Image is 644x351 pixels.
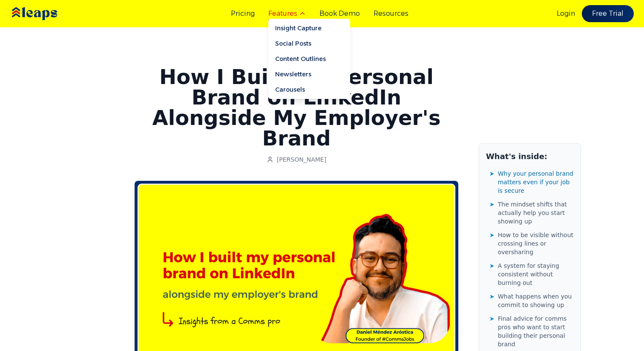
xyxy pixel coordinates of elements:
a: ➤The mindset shifts that actually help you start showing up [489,198,574,227]
span: Final advice for comms pros who want to start building their personal brand [498,314,574,348]
button: Features [268,9,306,19]
a: Content Outlines [268,51,350,67]
a: Newsletters [268,67,350,82]
span: How to be visible without crossing lines or oversharing [498,231,574,256]
span: ➤ [489,292,494,301]
a: ➤What happens when you commit to showing up [489,290,574,311]
span: A system for staying consistent without burning out [498,261,574,287]
img: Leaps Logo [10,1,83,26]
a: Resources [374,9,408,19]
span: The mindset shifts that actually help you start showing up [498,200,574,226]
h1: How I Built My Personal Brand on LinkedIn Alongside My Employer's Brand [135,67,458,148]
span: ➤ [489,314,494,323]
a: ➤Final advice for comms pros who want to start building their personal brand [489,313,574,350]
span: [PERSON_NAME] [277,155,326,164]
span: ➤ [489,261,494,270]
span: ➤ [489,169,494,178]
a: ➤How to be visible without crossing lines or oversharing [489,229,574,258]
span: ➤ [489,231,494,239]
a: ➤Why your personal brand matters even if your job is secure [489,168,574,197]
a: ➤A system for staying consistent without burning out [489,260,574,289]
span: Why your personal brand matters even if your job is secure [498,169,574,195]
a: Book Demo [319,9,360,19]
a: Carousels [268,82,350,97]
a: Free Trial [582,5,634,22]
a: Login [557,9,575,19]
span: What happens when you commit to showing up [498,292,574,309]
a: Social Posts [268,36,350,51]
a: Insight Capture [268,20,350,36]
span: ➤ [489,200,494,209]
a: Pricing [231,9,255,19]
a: Personal Branding [135,55,458,63]
a: [PERSON_NAME] [267,155,326,164]
h2: What's inside: [486,151,574,162]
